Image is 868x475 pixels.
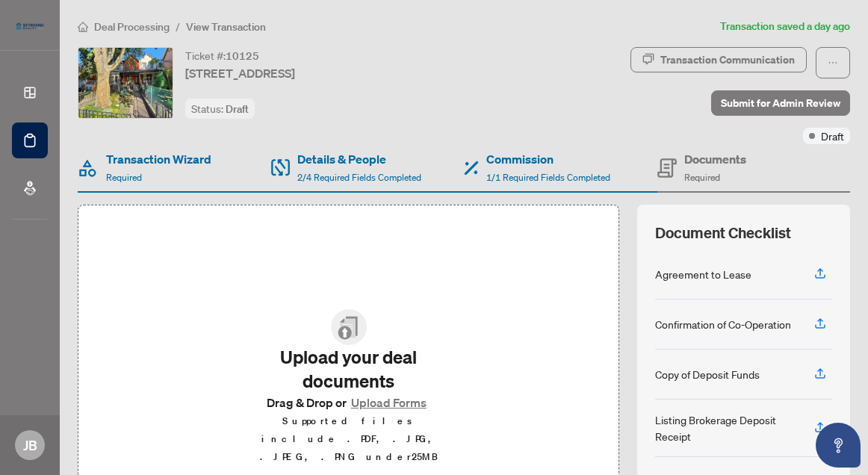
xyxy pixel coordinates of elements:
[720,18,850,35] article: Transaction saved a day ago
[660,48,795,72] div: Transaction Communication
[185,64,295,82] span: [STREET_ADDRESS]
[486,172,610,183] span: 1/1 Required Fields Completed
[816,423,861,468] button: Open asap
[267,393,431,412] span: Drag & Drop or
[176,18,180,35] li: /
[244,345,454,393] h2: Upload your deal documents
[655,412,796,444] div: Listing Brokerage Deposit Receipt
[94,20,170,34] span: Deal Processing
[655,316,791,332] div: Confirmation of Co-Operation
[226,102,249,116] span: Draft
[684,172,720,183] span: Required
[185,99,255,119] div: Status:
[655,266,751,282] div: Agreement to Lease
[347,393,431,412] button: Upload Forms
[106,150,211,168] h4: Transaction Wizard
[244,412,454,466] p: Supported files include .PDF, .JPG, .JPEG, .PNG under 25 MB
[186,20,266,34] span: View Transaction
[684,150,746,168] h4: Documents
[12,19,48,34] img: logo
[711,90,850,116] button: Submit for Admin Review
[655,223,791,243] span: Document Checklist
[226,49,259,63] span: 10125
[78,22,88,32] span: home
[106,172,142,183] span: Required
[821,128,844,144] span: Draft
[721,91,840,115] span: Submit for Admin Review
[331,309,367,345] img: File Upload
[23,435,37,456] span: JB
[78,48,173,118] img: IMG-W12441653_1.jpg
[828,58,838,68] span: ellipsis
[655,366,760,382] div: Copy of Deposit Funds
[185,47,259,64] div: Ticket #:
[297,150,421,168] h4: Details & People
[630,47,807,72] button: Transaction Communication
[297,172,421,183] span: 2/4 Required Fields Completed
[486,150,610,168] h4: Commission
